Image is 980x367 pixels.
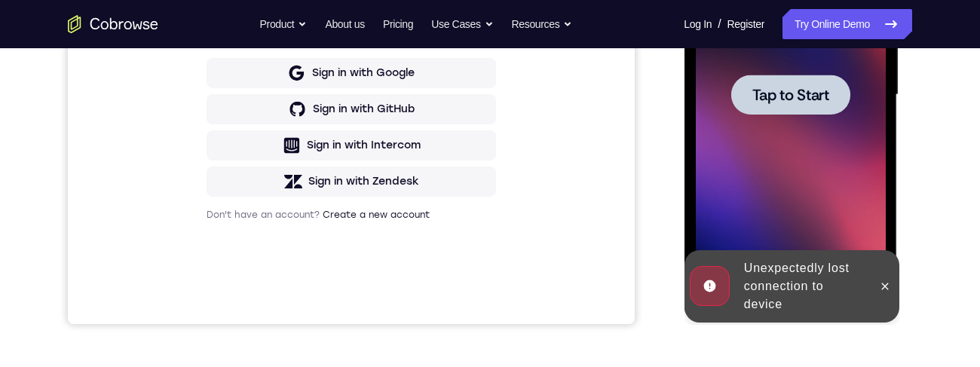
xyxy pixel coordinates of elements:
h1: Sign in to your account [139,103,428,124]
a: Go to the home page [68,15,158,33]
a: Log In [684,9,712,39]
a: About us [325,9,364,39]
input: Enter your email [148,144,419,159]
button: Resources [512,9,573,39]
span: Tap to Start [68,215,145,230]
p: or [276,216,292,228]
a: Try Online Demo [782,9,912,39]
button: Tap to Start [47,202,166,242]
div: Sign in with GitHub [245,283,347,298]
span: / [718,15,721,33]
button: Use Cases [431,9,493,39]
div: Sign in with Intercom [239,319,353,334]
button: Product [260,9,308,39]
div: Sign in with Google [244,246,347,261]
button: Sign in [139,173,428,203]
button: Sign in with Intercom [139,311,428,341]
a: Register [727,9,764,39]
button: Sign in with GitHub [139,275,428,305]
a: Pricing [383,9,413,39]
button: Sign in with Google [139,239,428,269]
